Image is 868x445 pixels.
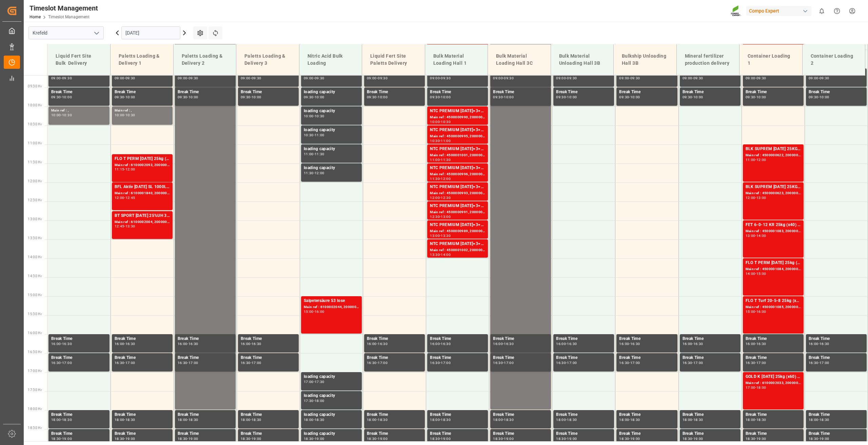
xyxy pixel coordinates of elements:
div: - [440,234,441,237]
div: - [503,342,504,345]
div: 11:00 [441,139,451,142]
div: Break Time [367,89,422,96]
div: - [124,196,125,199]
div: - [440,139,441,142]
div: Break Time [556,355,611,361]
div: 10:00 [441,96,451,99]
div: 16:00 [430,342,440,345]
div: 10:00 [504,96,514,99]
div: 09:00 [241,77,251,80]
div: NTC PREMIUM [DATE]+3+TE BULK [430,146,485,153]
div: 09:30 [756,77,766,80]
span: 14:30 Hr [28,274,42,278]
div: 12:00 [315,171,324,175]
div: 16:30 [504,342,514,345]
div: - [440,253,441,256]
div: - [124,96,125,99]
div: Main ref : , [115,108,170,114]
span: 14:00 Hr [28,255,42,259]
span: 13:00 Hr [28,217,42,221]
span: 11:00 Hr [28,141,42,145]
div: Break Time [367,336,422,342]
div: 16:30 [820,342,829,345]
div: 16:30 [630,342,640,345]
a: Home [29,15,41,19]
div: Main ref : 6100002044, 2000001547 [304,304,359,310]
div: 16:00 [756,310,766,313]
div: - [187,96,188,99]
div: 09:30 [493,96,503,99]
div: NTC PREMIUM [DATE]+3+TE BULK [430,203,485,209]
div: 11:00 [315,134,324,137]
div: 09:30 [367,96,377,99]
div: Break Time [683,355,738,361]
div: 16:00 [746,342,755,345]
button: Help Center [829,3,845,19]
div: - [440,158,441,161]
div: 16:30 [125,342,135,345]
div: 10:30 [304,134,314,137]
div: Break Time [493,89,548,96]
div: 11:00 [746,158,755,161]
div: Compo Expert [746,6,811,16]
div: 10:00 [315,96,324,99]
div: Main ref : 4500000622, 2000000565 [746,153,801,158]
div: Main ref : 4500001085, 2000001103 [746,304,801,310]
div: - [755,272,756,275]
div: 10:00 [630,96,640,99]
div: BT SPORT [DATE] 25%UH 3M 25kg (x40) INTBFL 10-4-7 SL (KABRI Rw) 1000L IBCBLK PREMIUM [DATE]+3+TE ... [115,213,170,219]
div: 14:00 [756,234,766,237]
div: - [251,77,252,80]
div: Break Time [51,336,107,342]
div: Nitric Acid Bulk Loading [305,50,357,69]
span: 16:30 Hr [28,350,42,354]
div: - [124,77,125,80]
div: - [503,77,504,80]
div: 13:30 [430,253,440,256]
div: 11:00 [430,158,440,161]
div: - [314,134,315,137]
div: Main ref : , [51,108,107,114]
div: Break Time [619,355,674,361]
div: 16:30 [693,342,703,345]
div: 10:00 [304,115,314,118]
div: 11:00 [304,153,314,156]
div: - [314,153,315,156]
div: 09:00 [178,77,188,80]
div: Paletts Loading & Delivery 2 [179,50,231,69]
div: - [440,120,441,123]
div: 10:30 [430,139,440,142]
span: 15:30 Hr [28,312,42,316]
div: 15:00 [756,272,766,275]
div: 10:00 [820,96,829,99]
div: Main ref : 4500001001, 2000001025 [430,153,485,158]
div: - [124,342,125,345]
div: 12:00 [746,196,755,199]
div: 16:30 [62,342,72,345]
div: - [755,310,756,313]
div: loading capacity [304,146,359,153]
div: 13:30 [125,225,135,228]
div: Break Time [493,336,548,342]
div: 16:30 [252,342,261,345]
div: 11:30 [304,171,314,175]
div: - [818,77,820,80]
div: - [61,77,62,80]
div: 09:30 [630,77,640,80]
div: - [314,96,315,99]
div: Bulkship Unloading Hall 3B [619,50,671,69]
div: Main ref : 4500001002, 2000001025 [430,247,485,253]
div: 15:00 [746,310,755,313]
button: open menu [91,28,101,38]
div: 15:00 [304,310,314,313]
div: - [187,77,188,80]
div: 09:00 [51,77,61,80]
div: - [314,171,315,175]
div: Break Time [178,355,233,361]
div: 16:00 [493,342,503,345]
div: 09:30 [504,77,514,80]
div: Bulk Material Loading Hall 3C [493,50,545,69]
div: 10:00 [252,96,261,99]
div: BLK SUPREM [DATE] 25KG (x42) INT MTO [746,146,801,153]
div: 10:00 [430,120,440,123]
